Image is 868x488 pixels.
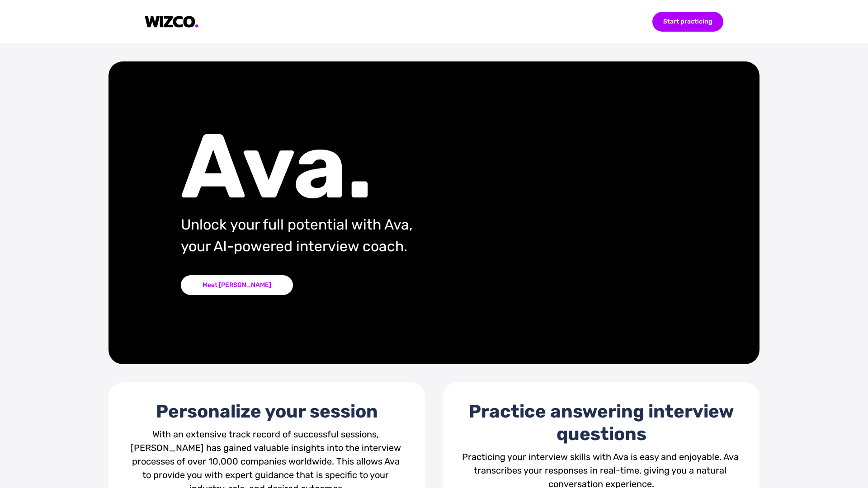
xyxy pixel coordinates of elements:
div: Meet [PERSON_NAME] [181,275,293,295]
img: logo [145,16,199,28]
div: Unlock your full potential with Ava, your AI-powered interview coach. [181,214,492,257]
div: Ava. [181,131,492,203]
div: Personalize your session [127,400,407,423]
div: Start practicing [652,12,723,32]
div: Practice answering interview questions [461,400,741,446]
